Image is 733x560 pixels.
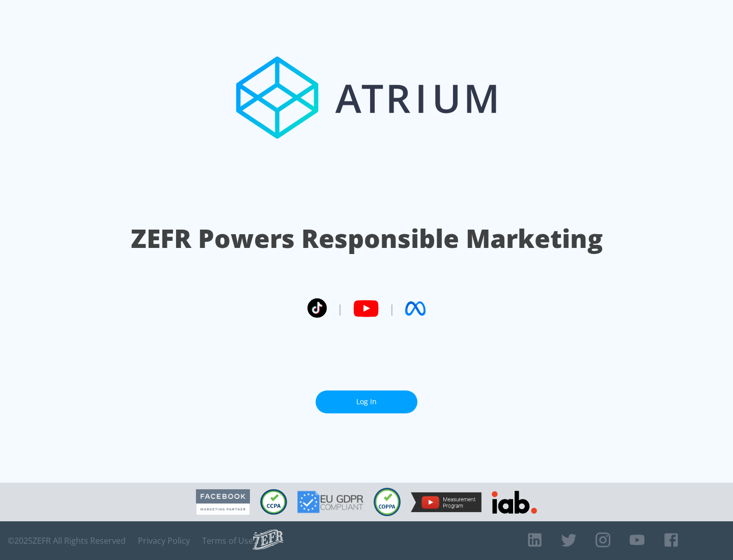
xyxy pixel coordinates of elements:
span: © 2025 ZEFR All Rights Reserved [8,536,126,546]
img: IAB [492,491,537,514]
img: Facebook Marketing Partner [196,489,250,515]
img: CCPA Compliant [260,489,287,515]
h1: ZEFR Powers Responsible Marketing [131,221,603,256]
a: Log In [316,390,417,413]
img: COPPA Compliant [374,488,401,516]
img: YouTube Measurement Program [411,492,482,512]
span: | [389,301,395,316]
a: Privacy Policy [138,536,190,546]
a: Terms of Use [202,536,253,546]
span: | [337,301,343,316]
img: GDPR Compliant [297,491,363,513]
